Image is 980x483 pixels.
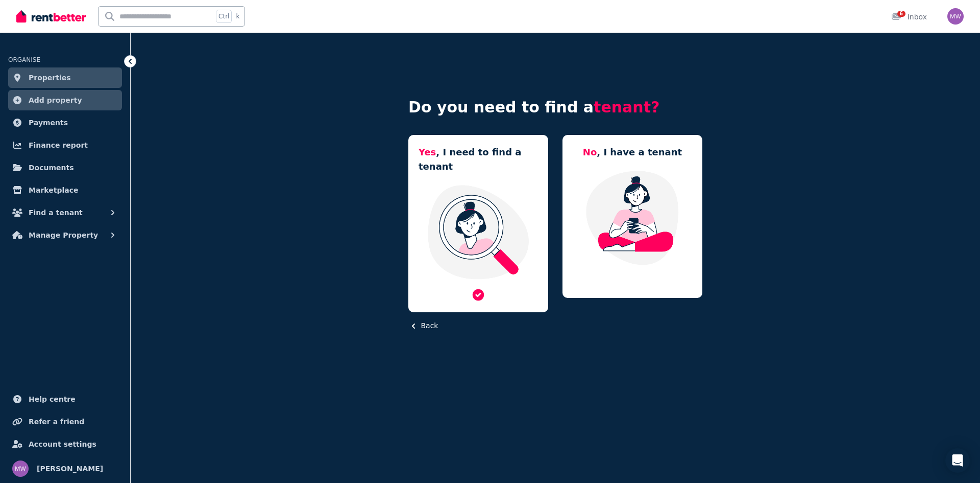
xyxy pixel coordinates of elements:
span: ORGANISE [8,56,40,63]
span: Documents [29,162,74,174]
img: Monique Wallace [947,8,964,25]
a: Refer a friend [8,411,122,432]
span: Ctrl [216,10,232,23]
span: No [583,147,597,157]
a: Properties [8,67,122,88]
span: k [236,12,239,20]
div: Inbox [891,12,927,22]
span: Finance report [29,139,88,151]
img: Monique Wallace [12,461,29,477]
span: 6 [897,11,905,17]
a: Account settings [8,434,122,454]
span: Find a tenant [29,206,83,219]
img: Manage my property [573,170,692,266]
span: Help centre [29,393,76,405]
a: Documents [8,157,122,178]
a: Add property [8,90,122,110]
button: Back [408,320,438,331]
span: Marketplace [29,184,78,196]
img: RentBetter [16,9,86,24]
h5: , I have a tenant [583,145,682,159]
span: Refer a friend [29,416,84,428]
a: Finance report [8,135,122,155]
h4: Do you need to find a [408,98,702,117]
span: Account settings [29,438,96,450]
span: [PERSON_NAME] [37,463,103,475]
span: Yes [419,147,436,157]
a: Payments [8,112,122,133]
img: I need a tenant [419,184,538,280]
span: Add property [29,94,82,106]
button: Find a tenant [8,202,122,223]
span: Manage Property [29,229,98,241]
a: Marketplace [8,180,122,200]
div: Open Intercom Messenger [945,448,970,473]
h5: , I need to find a tenant [419,145,538,174]
span: Properties [29,72,71,84]
button: Manage Property [8,225,122,245]
span: Payments [29,117,68,129]
a: Help centre [8,389,122,409]
span: tenant? [594,98,659,116]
